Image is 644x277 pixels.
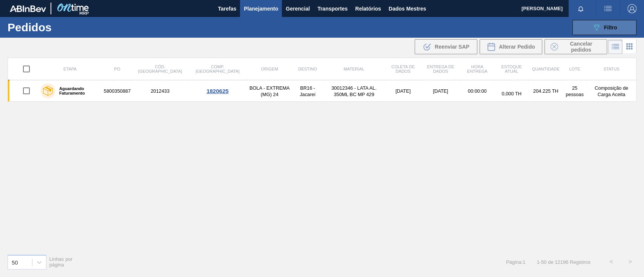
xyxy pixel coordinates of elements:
font: 25 pessoas [566,85,584,97]
img: TNhmsLtSVTkK8tSr43FrP2fwEKptu5GPRR3wAAAABJRU5ErkJggg== [10,5,46,12]
font: [DATE] [433,88,448,94]
font: Pedidos [8,21,52,34]
font: 1820625 [206,88,228,94]
img: ações do usuário [603,4,612,13]
font: Lote [569,67,580,71]
font: BOLA - EXTREMA (MG) 24 [249,85,290,97]
img: Sair [627,4,636,13]
font: Reenviar SAP [435,44,469,50]
font: [DATE] [395,88,410,94]
font: BR16 - Jacareí [300,85,315,97]
font: 50 [12,259,18,265]
div: Reenviar SAP [415,39,477,54]
font: 12196 [555,259,568,265]
div: Visão em Lista [608,40,622,54]
font: Aguardando Faturamento [59,86,85,95]
font: Planejamento [244,6,278,12]
font: Relatórios [355,6,381,12]
font: Etapa [63,67,77,71]
font: 1 [523,259,525,265]
font: Dados Mestres [389,6,426,12]
font: Estoque atual [501,64,522,73]
font: 50 [541,259,546,265]
font: > [628,259,632,265]
font: [PERSON_NAME] [521,6,563,11]
font: Filtro [604,24,617,31]
div: Visão em Cards [622,40,636,54]
font: Página [506,259,521,265]
font: Registros [570,259,590,265]
font: Coleta de dados [391,64,415,73]
div: Alterar Pedido [480,39,542,54]
font: Composição de Carga Aceita [595,85,628,97]
font: < [609,259,613,265]
font: - [539,259,541,265]
font: Destino [298,67,317,71]
font: 1 [537,259,539,265]
font: Transportes [317,6,347,12]
font: Entrega de dados [427,64,454,73]
font: Alterar Pedido [499,44,535,50]
a: Aguardando Faturamento58003508872012433BOLA - EXTREMA (MG) 24BR16 - Jacareí30012346 - LATA AL. 35... [8,80,636,102]
font: Material [344,67,364,71]
button: Filtro [572,20,636,35]
font: 00:00:00 [468,88,487,94]
font: Cancelar pedidos [570,41,592,53]
button: > [621,253,639,271]
font: 204.225 TH [533,88,558,94]
font: Cód. [GEOGRAPHIC_DATA] [138,64,182,73]
font: Gerencial [286,6,310,12]
font: Tarefas [218,6,237,12]
button: Notificações [569,3,593,14]
font: de [548,259,553,265]
button: Cancelar pedidos [544,39,607,54]
font: Hora Entrega [467,64,487,73]
font: Quantidade [532,67,559,71]
font: 2012433 [151,88,169,94]
font: PO [114,67,120,71]
font: 5800350887 [104,88,131,94]
button: < [602,253,621,271]
font: Comp. [GEOGRAPHIC_DATA] [195,64,239,73]
div: Cancelar Pedidos em Massa [544,39,607,54]
font: Linhas por página [49,256,73,268]
font: Status [603,67,619,71]
font: 0,000 TH [502,91,521,96]
font: Origem [261,67,278,71]
font: 30012346 - LATA AL. 350ML BC MP 429 [331,85,377,97]
font: : [521,259,523,265]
